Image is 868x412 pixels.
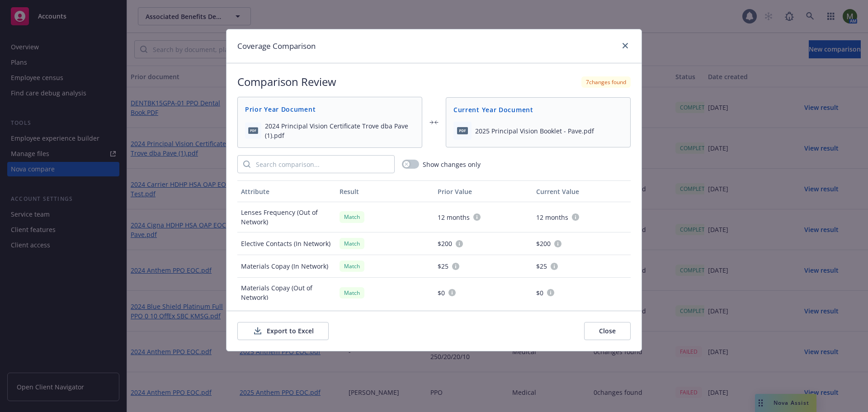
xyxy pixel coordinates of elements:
h1: Coverage Comparison [237,40,316,52]
button: Result [336,180,434,202]
span: 2025 Principal Vision Booklet - Pave.pdf [475,126,594,136]
div: Match [340,260,364,272]
div: 7 changes found [581,76,631,88]
button: Export to Excel [237,322,329,340]
span: $200 [438,239,452,248]
button: Attribute [237,180,336,202]
span: $200 [536,239,551,248]
div: Result [340,187,431,196]
div: Current Value [536,187,627,196]
span: Prior Year Document [245,104,415,114]
div: Lenses Frequency (Out of Network) [237,202,336,232]
a: close [620,40,631,51]
span: $0 [536,288,543,298]
div: Prior Value [438,187,529,196]
button: Current Value [533,180,631,202]
span: $25 [536,261,547,271]
svg: Search [243,161,250,168]
span: Current Year Document [453,105,623,114]
div: Match [340,238,364,249]
span: 12 months [536,213,568,222]
span: 12 months [438,213,470,222]
span: Show changes only [423,160,481,169]
div: Match [340,211,364,223]
span: $25 [438,261,448,271]
div: Elective Contacts (In Network) [237,232,336,255]
span: 2024 Principal Vision Certificate Trove dba Pave (1).pdf [265,121,415,140]
span: $0 [438,288,445,298]
div: Materials Copay (In Network) [237,255,336,278]
input: Search comparison... [250,156,394,173]
button: Prior Value [434,180,533,202]
div: Materials Copay (Out of Network) [237,278,336,308]
div: Match [340,287,364,298]
button: Close [584,322,631,340]
h2: Comparison Review [237,74,336,90]
div: Attribute [241,187,332,196]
